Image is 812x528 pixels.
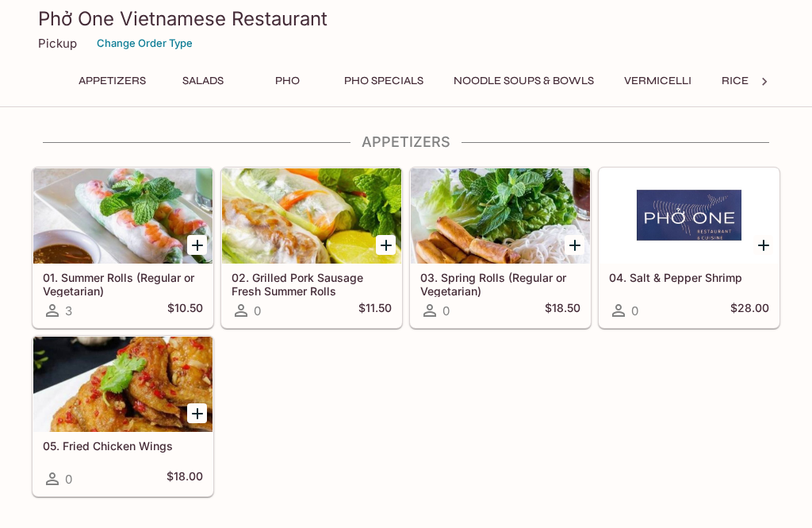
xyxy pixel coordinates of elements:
h5: $18.00 [167,469,203,488]
h5: 01. Summer Rolls (Regular or Vegetarian) [43,271,203,297]
button: Appetizers [70,70,155,92]
a: 05. Fried Chicken Wings0$18.00 [33,336,213,496]
h5: 05. Fried Chicken Wings [43,439,203,453]
div: 03. Spring Rolls (Regular or Vegetarian) [411,168,590,264]
button: Pho Specials [335,70,432,92]
a: 04. Salt & Pepper Shrimp0$28.00 [599,168,779,328]
button: Add 03. Spring Rolls (Regular or Vegetarian) [565,235,584,255]
button: Pho [251,70,323,92]
h5: 04. Salt & Pepper Shrimp [609,271,769,284]
a: 01. Summer Rolls (Regular or Vegetarian)3$10.50 [33,168,213,328]
button: Change Order Type [90,31,200,56]
a: 02. Grilled Pork Sausage Fresh Summer Rolls0$11.50 [221,168,402,328]
h4: Appetizers [32,133,780,151]
h5: $18.50 [545,301,580,320]
a: 03. Spring Rolls (Regular or Vegetarian)0$18.50 [410,168,591,328]
h5: 02. Grilled Pork Sausage Fresh Summer Rolls [232,271,392,297]
span: 0 [65,472,72,487]
button: Add 01. Summer Rolls (Regular or Vegetarian) [187,235,207,255]
h3: Phở One Vietnamese Restaurant [38,6,774,31]
button: Vermicelli [615,70,700,92]
button: Add 02. Grilled Pork Sausage Fresh Summer Rolls [376,235,396,255]
h5: $11.50 [358,301,392,320]
p: Pickup [38,36,77,51]
button: Noodle Soups & Bowls [445,70,603,92]
div: 01. Summer Rolls (Regular or Vegetarian) [33,168,213,264]
button: Add 04. Salt & Pepper Shrimp [753,235,773,255]
span: 3 [65,303,72,318]
div: 04. Salt & Pepper Shrimp [599,168,779,264]
button: Add 05. Fried Chicken Wings [187,403,207,423]
button: Rice Plates [713,70,799,92]
h5: $28.00 [730,301,769,320]
span: 0 [254,303,261,318]
div: 02. Grilled Pork Sausage Fresh Summer Rolls [222,168,401,264]
div: 05. Fried Chicken Wings [33,337,213,432]
h5: 03. Spring Rolls (Regular or Vegetarian) [420,271,580,297]
button: Salads [167,70,239,92]
span: 0 [631,303,638,318]
h5: $10.50 [167,301,203,320]
span: 0 [442,303,450,318]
